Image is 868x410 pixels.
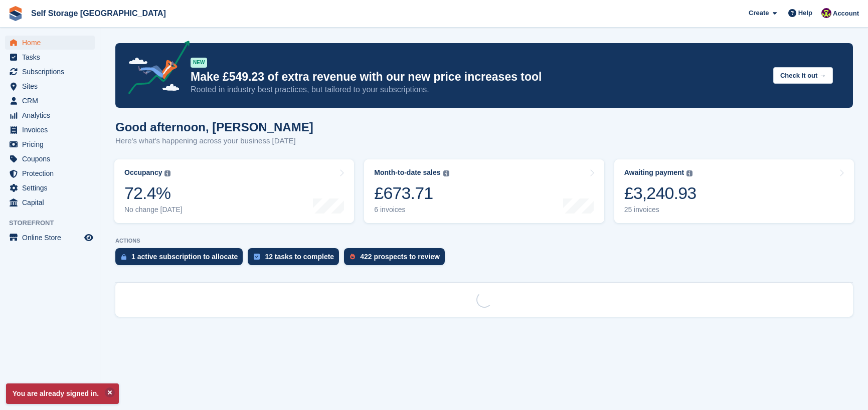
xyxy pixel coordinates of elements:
span: CRM [22,94,82,108]
span: Online Store [22,231,82,245]
div: 25 invoices [624,206,697,214]
p: Rooted in industry best practices, but tailored to your subscriptions. [191,84,765,95]
span: Protection [22,166,82,180]
p: Make £549.23 of extra revenue with our new price increases tool [191,70,765,84]
a: Occupancy 72.4% No change [DATE] [114,159,354,223]
div: 1 active subscription to allocate [131,253,238,261]
a: menu [5,195,95,210]
p: You are already signed in. [6,383,119,404]
div: Awaiting payment [624,168,684,177]
a: menu [5,36,95,50]
a: menu [5,181,95,195]
p: Here's what's happening across your business [DATE] [115,135,313,147]
div: No change [DATE] [124,206,183,214]
a: 12 tasks to complete [248,248,344,270]
img: Nicholas Williams [821,8,831,18]
a: menu [5,137,95,151]
span: Invoices [22,123,82,137]
a: menu [5,50,95,64]
img: price-adjustments-announcement-icon-8257ccfd72463d97f412b2fc003d46551f7dbcb40ab6d574587a9cd5c0d94... [120,41,190,98]
div: 6 invoices [374,206,449,214]
a: Month-to-date sales £673.71 6 invoices [364,159,604,223]
a: menu [5,65,95,79]
a: menu [5,166,95,180]
img: stora-icon-8386f47178a22dfd0bd8f6a31ec36ba5ce8667c1dd55bd0f319d3a0aa187defe.svg [8,6,23,21]
span: Subscriptions [22,65,82,79]
span: Coupons [22,152,82,166]
img: prospect-51fa495bee0391a8d652442698ab0144808aea92771e9ea1ae160a38d050c398.svg [350,254,355,260]
div: 12 tasks to complete [265,253,334,261]
a: menu [5,108,95,122]
a: Self Storage [GEOGRAPHIC_DATA] [27,5,170,22]
a: menu [5,94,95,108]
div: Occupancy [124,168,162,177]
div: 422 prospects to review [360,253,440,261]
span: Analytics [22,108,82,122]
a: Awaiting payment £3,240.93 25 invoices [614,159,854,223]
img: active_subscription_to_allocate_icon-d502201f5373d7db506a760aba3b589e785aa758c864c3986d89f69b8ff3... [121,254,126,260]
a: 1 active subscription to allocate [115,248,248,270]
div: 72.4% [124,183,183,203]
span: Sites [22,79,82,93]
img: icon-info-grey-7440780725fd019a000dd9b08b2336e03edf1995a4989e88bcd33f0948082b44.svg [443,170,449,176]
a: menu [5,231,95,245]
div: Month-to-date sales [374,168,440,177]
a: Preview store [83,232,95,244]
img: icon-info-grey-7440780725fd019a000dd9b08b2336e03edf1995a4989e88bcd33f0948082b44.svg [164,170,170,176]
div: £673.71 [374,183,449,203]
img: task-75834270c22a3079a89374b754ae025e5fb1db73e45f91037f5363f120a921f8.svg [254,254,260,260]
span: Pricing [22,137,82,151]
button: Check it out → [773,67,833,84]
p: ACTIONS [115,238,853,244]
div: £3,240.93 [624,183,697,203]
span: Account [833,9,859,19]
span: Settings [22,181,82,195]
h1: Good afternoon, [PERSON_NAME] [115,120,313,134]
a: menu [5,152,95,166]
a: menu [5,79,95,93]
img: icon-info-grey-7440780725fd019a000dd9b08b2336e03edf1995a4989e88bcd33f0948082b44.svg [686,170,692,176]
span: Home [22,36,82,50]
div: NEW [191,58,207,68]
a: menu [5,123,95,137]
span: Tasks [22,50,82,64]
a: 422 prospects to review [344,248,450,270]
span: Help [798,8,812,18]
span: Capital [22,195,82,210]
span: Storefront [9,218,100,228]
span: Create [749,8,769,18]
